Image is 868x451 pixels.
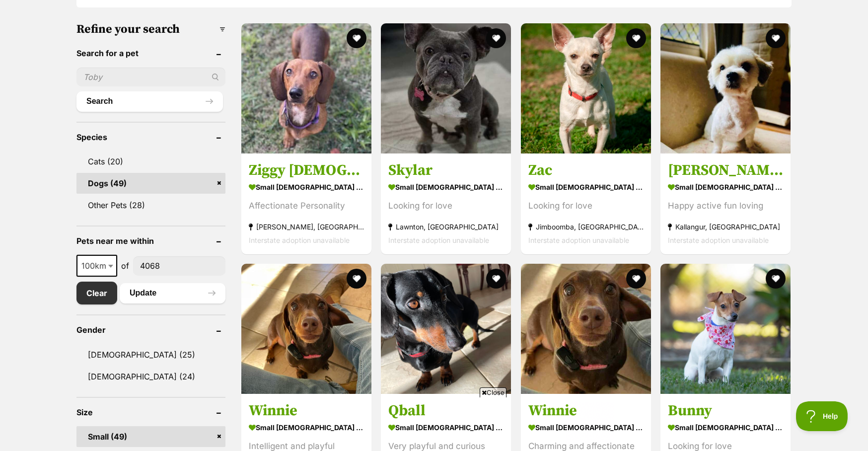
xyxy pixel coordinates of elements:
a: Skylar small [DEMOGRAPHIC_DATA] Dog Looking for love Lawnton, [GEOGRAPHIC_DATA] Interstate adopti... [381,153,511,254]
a: Clear [76,282,117,304]
button: favourite [626,269,646,289]
button: favourite [347,269,366,289]
a: Small (49) [76,426,225,447]
img: Wilson - Maltese Dog [660,23,791,153]
div: Looking for love [388,199,504,213]
span: Interstate adoption unavailable [528,236,629,244]
img: Skylar - French Bulldog [381,23,511,153]
h3: Refine your search [76,22,225,36]
header: Pets near me within [76,236,225,245]
a: Zac small [DEMOGRAPHIC_DATA] Dog Looking for love Jimboomba, [GEOGRAPHIC_DATA] Interstate adoptio... [521,153,651,254]
a: [DEMOGRAPHIC_DATA] (25) [76,344,225,365]
a: Other Pets (28) [76,195,225,216]
div: Affectionate Personality [249,199,364,213]
button: favourite [626,28,646,48]
img: Winnie - Dachshund (Miniature Smooth Haired) Dog [521,264,651,394]
h3: [PERSON_NAME] [668,161,783,180]
h3: Winnie [528,401,644,420]
button: favourite [487,269,506,289]
button: Search [76,91,223,111]
span: Interstate adoption unavailable [388,236,489,244]
header: Species [76,133,225,142]
a: Ziggy [DEMOGRAPHIC_DATA] small [DEMOGRAPHIC_DATA] Dog Affectionate Personality [PERSON_NAME], [GE... [241,153,371,254]
header: Gender [76,325,225,334]
iframe: Help Scout Beacon - Open [796,401,848,431]
div: Happy active fun loving [668,199,783,213]
strong: small [DEMOGRAPHIC_DATA] Dog [528,180,644,194]
span: Close [480,387,506,397]
h3: Winnie [249,401,364,420]
button: favourite [487,28,506,48]
strong: small [DEMOGRAPHIC_DATA] Dog [668,420,783,435]
a: Cats (20) [76,151,225,172]
a: Dogs (49) [76,173,225,194]
input: Toby [76,68,225,86]
img: Zac - Chihuahua x Fox Terrier (Miniature) Dog [521,23,651,153]
input: postcode [133,256,225,275]
header: Search for a pet [76,49,225,58]
img: Qball - Dachshund (Miniature Smooth Haired) Dog [381,264,511,394]
span: of [121,260,129,272]
iframe: Advertisement [253,401,615,446]
button: Update [120,283,225,303]
strong: small [DEMOGRAPHIC_DATA] Dog [388,180,504,194]
strong: small [DEMOGRAPHIC_DATA] Dog [249,180,364,194]
h3: Skylar [388,161,504,180]
div: Looking for love [528,199,644,213]
strong: small [DEMOGRAPHIC_DATA] Dog [249,420,364,435]
h3: Bunny [668,401,783,420]
button: favourite [347,28,366,48]
button: favourite [766,28,786,48]
span: Interstate adoption unavailable [668,236,769,244]
span: 100km [76,255,117,277]
img: Ziggy Female - Dachshund (Miniature Smooth Haired) Dog [241,23,371,153]
span: Interstate adoption unavailable [249,236,350,244]
strong: small [DEMOGRAPHIC_DATA] Dog [668,180,783,194]
h3: Zac [528,161,644,180]
h3: Ziggy [DEMOGRAPHIC_DATA] [249,161,364,180]
img: Bunny - Jack Russell Terrier x Mini Foxy Dog [660,264,791,394]
a: [PERSON_NAME] small [DEMOGRAPHIC_DATA] Dog Happy active fun loving Kallangur, [GEOGRAPHIC_DATA] I... [660,153,791,254]
a: [DEMOGRAPHIC_DATA] (24) [76,366,225,387]
button: favourite [766,269,786,289]
img: Winnie - Dachshund (Miniature Smooth Haired) Dog [241,264,371,394]
strong: [PERSON_NAME], [GEOGRAPHIC_DATA] [249,220,364,233]
strong: Lawnton, [GEOGRAPHIC_DATA] [388,220,504,233]
strong: small [DEMOGRAPHIC_DATA] Dog [528,420,644,435]
strong: Jimboomba, [GEOGRAPHIC_DATA] [528,220,644,233]
strong: Kallangur, [GEOGRAPHIC_DATA] [668,220,783,233]
header: Size [76,408,225,417]
span: 100km [77,259,116,273]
